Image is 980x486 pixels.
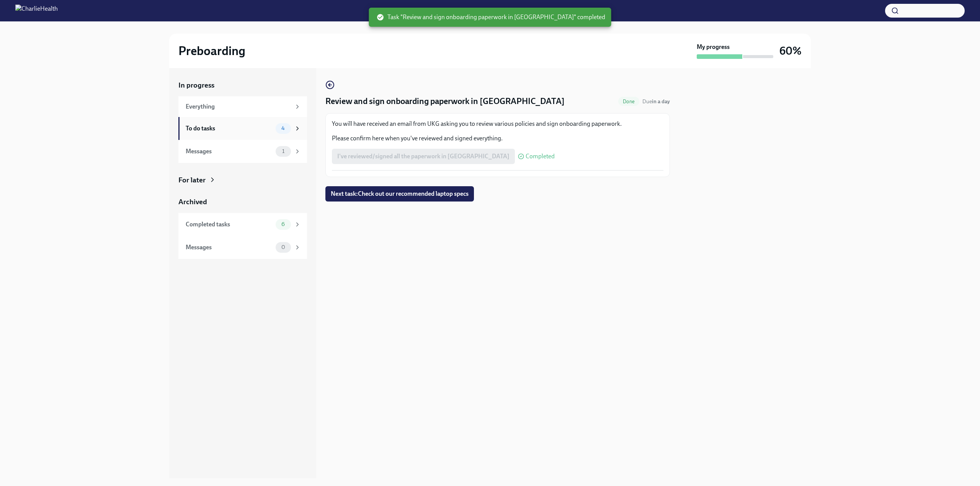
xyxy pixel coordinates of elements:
span: 6 [277,221,289,227]
a: Messages0 [178,236,307,259]
span: Done [618,99,639,104]
p: You will have received an email from UKG asking you to review various policies and sign onboardin... [332,120,663,128]
h4: Review and sign onboarding paperwork in [GEOGRAPHIC_DATA] [325,96,565,107]
span: Next task : Check out our recommended laptop specs [331,190,469,198]
a: In progress [178,80,307,90]
h3: 60% [779,44,802,58]
div: Completed tasks [186,220,273,229]
span: Due [642,98,670,105]
img: CharlieHealth [15,5,58,17]
div: Messages [186,243,273,252]
span: 4 [277,125,289,131]
a: Completed tasks6 [178,213,307,236]
div: Messages [186,147,273,156]
p: Please confirm here when you've reviewed and signed everything. [332,134,663,143]
div: For later [178,175,206,185]
a: Everything [178,96,307,117]
a: Messages1 [178,140,307,163]
a: For later [178,175,307,185]
span: Task "Review and sign onboarding paperwork in [GEOGRAPHIC_DATA]" completed [377,13,605,21]
strong: My progress [697,43,730,51]
div: Everything [186,102,291,111]
button: Next task:Check out our recommended laptop specs [325,186,474,202]
a: To do tasks4 [178,117,307,140]
span: August 29th, 2025 09:00 [642,98,670,105]
h2: Preboarding [178,43,245,59]
span: Completed [526,153,555,159]
div: To do tasks [186,124,273,133]
a: Archived [178,197,307,207]
span: 0 [277,244,290,250]
strong: in a day [652,98,670,105]
span: 1 [278,148,289,154]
